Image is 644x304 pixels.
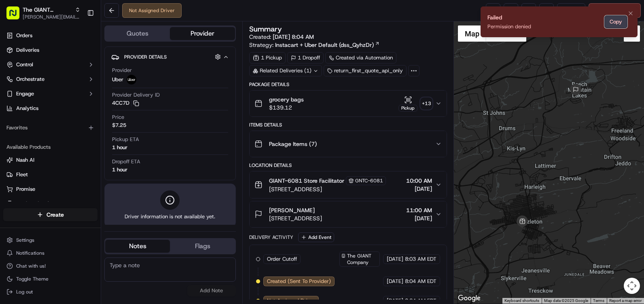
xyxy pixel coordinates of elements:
[624,278,640,294] button: Map camera controls
[609,298,642,303] a: Report a map error
[604,15,627,28] button: Copy
[16,289,33,295] span: Log out
[124,54,167,60] span: Provider Details
[112,122,126,129] span: $7.25
[269,103,304,112] span: $139.12
[76,117,130,125] span: API Documentation
[3,168,97,181] button: Fleet
[267,255,297,263] span: Order Cutoff
[324,65,407,76] div: return_first_quote_api_only
[80,137,98,143] span: Pylon
[6,156,94,164] a: Nash AI
[16,171,28,178] span: Fleet
[8,8,24,24] img: Nash
[269,95,304,103] span: grocery bags
[249,65,322,76] div: Related Deliveries (1)
[398,96,417,112] button: Pickup
[23,14,80,20] button: [PERSON_NAME][EMAIL_ADDRESS][PERSON_NAME][DOMAIN_NAME]
[387,278,403,285] span: [DATE]
[406,214,432,222] span: [DATE]
[275,41,380,49] a: Instacart + Uber Default (dss_QyhzDr)
[3,121,97,134] div: Favorites
[273,33,314,40] span: [DATE] 8:04 AM
[267,278,331,285] span: Created (Sent To Provider)
[112,67,132,74] span: Provider
[16,90,34,97] span: Engage
[16,105,38,112] span: Analytics
[16,156,34,164] span: Nash AI
[112,91,160,99] span: Provider Delivery ID
[269,177,344,185] span: GIANT-6081 Store Facilitator
[593,298,604,303] a: Terms (opens in new tab)
[138,80,147,89] button: Start new chat
[249,41,380,49] div: Strategy:
[250,131,447,157] button: Package Items (7)
[456,293,483,304] img: Google
[127,75,136,84] img: profile_uber_ahold_partner.png
[6,186,94,193] a: Promise
[16,276,49,282] span: Toggle Theme
[249,162,447,169] div: Location Details
[16,76,44,83] span: Orchestrate
[3,58,97,71] button: Control
[21,52,146,61] input: Got a question? Start typing here...
[23,6,72,14] button: The GIANT Company
[125,213,215,220] span: Driver information is not available yet.
[3,154,97,167] button: Nash AI
[3,273,97,285] button: Toggle Theme
[16,250,44,256] span: Notifications
[3,234,97,246] button: Settings
[112,144,127,151] div: 1 hour
[105,27,170,40] button: Quotes
[68,118,75,125] div: 💻
[3,44,97,57] a: Deliveries
[112,76,123,83] span: Uber
[112,166,127,173] div: 1 hour
[544,298,588,303] span: Map data ©2025 Google
[16,32,32,39] span: Orders
[65,114,133,129] a: 💻API Documentation
[112,99,139,107] button: 4CC7D
[269,206,315,214] span: [PERSON_NAME]
[105,240,170,253] button: Notes
[487,13,531,21] div: Failed
[487,23,531,30] div: Permission denied
[406,206,432,214] span: 11:00 AM
[250,201,447,227] button: [PERSON_NAME][STREET_ADDRESS]11:00 AM[DATE]
[16,237,34,243] span: Settings
[3,286,97,298] button: Log out
[504,298,539,304] button: Keyboard shortcuts
[3,87,97,100] button: Engage
[287,52,324,63] div: 1 Dropoff
[5,114,65,129] a: 📗Knowledge Base
[3,29,97,42] a: Orders
[249,25,282,33] h3: Summary
[406,185,432,193] span: [DATE]
[3,141,97,154] div: Available Products
[112,136,139,143] span: Pickup ETA
[170,27,235,40] button: Provider
[405,278,436,285] span: 8:04 AM EDT
[3,3,84,23] button: The GIANT Company[PERSON_NAME][EMAIL_ADDRESS][PERSON_NAME][DOMAIN_NAME]
[269,214,322,222] span: [STREET_ADDRESS]
[387,255,403,263] span: [DATE]
[28,77,133,85] div: Start new chat
[456,293,483,304] a: Open this area in Google Maps (opens a new window)
[398,96,432,112] button: Pickup+13
[28,85,102,92] div: We're available if you need us!
[347,253,378,266] span: The GIANT Company
[16,200,55,207] span: Product Catalog
[8,77,23,92] img: 1736555255976-a54dd68f-1ca7-489b-9aae-adbdc363a1c4
[275,41,374,49] span: Instacart + Uber Default (dss_QyhzDr)
[3,208,97,221] button: Create
[47,211,64,219] span: Create
[249,234,293,241] div: Delivery Activity
[458,25,486,42] button: Show street map
[250,171,447,198] button: GIANT-6081 Store FacilitatorGNTC-6081[STREET_ADDRESS]10:00 AM[DATE]
[112,114,124,121] span: Price
[249,122,447,128] div: Items Details
[3,73,97,86] button: Orchestrate
[170,240,235,253] button: Flags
